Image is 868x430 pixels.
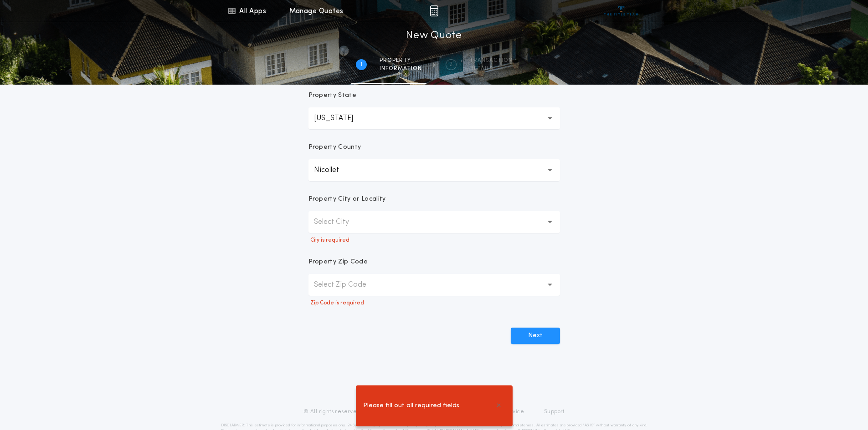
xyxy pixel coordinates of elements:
img: vs-icon [604,6,638,15]
h2: 1 [360,61,362,68]
h1: New Quote [406,29,462,43]
p: Property City or Locality [308,195,386,204]
span: Property [380,57,422,64]
h2: 2 [449,61,452,68]
p: [US_STATE] [314,113,368,124]
p: Select Zip Code [314,279,381,290]
button: Select City [308,211,560,233]
p: Property State [308,91,356,100]
p: Zip Code is required [308,299,560,307]
span: Transaction [469,57,513,64]
button: Nicollet [308,159,560,181]
button: Select Zip Code [308,274,560,296]
span: Please fill out all required fields [363,401,459,411]
p: City is required [308,237,560,244]
p: Property Zip Code [308,258,368,267]
button: [US_STATE] [308,107,560,129]
p: Select City [314,217,364,228]
img: img [430,5,438,16]
p: Property County [308,143,361,152]
span: information [380,65,422,72]
p: Nicollet [314,165,354,176]
span: details [469,65,513,72]
button: Next [511,328,560,344]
